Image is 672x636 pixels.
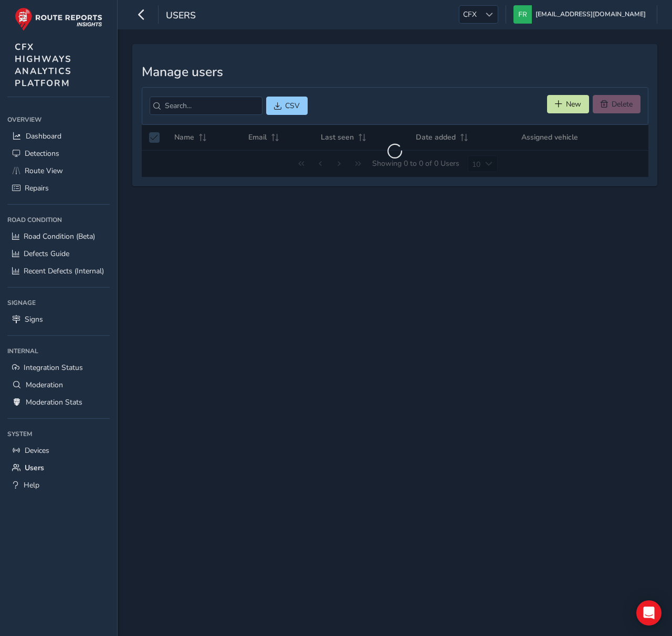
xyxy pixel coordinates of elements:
span: CFX HIGHWAYS ANALYTICS PLATFORM [15,41,72,89]
span: Users [25,463,44,473]
img: diamond-layout [513,5,532,24]
div: Signage [7,295,110,311]
span: Signs [25,314,43,324]
div: Road Condition [7,212,110,228]
h3: Manage users [142,65,648,80]
button: [EMAIL_ADDRESS][DOMAIN_NAME] [513,5,649,24]
img: rr logo [15,7,102,31]
a: Devices [7,442,110,459]
span: Help [24,480,39,490]
span: Devices [25,446,49,455]
a: Detections [7,145,110,162]
span: New [566,99,581,109]
div: Internal [7,343,110,359]
span: Route View [25,166,63,176]
a: Recent Defects (Internal) [7,262,110,280]
span: Integration Status [24,363,83,373]
a: Road Condition (Beta) [7,228,110,245]
a: Route View [7,162,110,179]
span: Dashboard [26,131,61,141]
span: Users [166,9,196,24]
span: Defects Guide [24,249,69,259]
a: Dashboard [7,128,110,145]
span: CSV [285,101,300,111]
a: Defects Guide [7,245,110,262]
span: Recent Defects (Internal) [24,266,104,276]
a: Integration Status [7,359,110,376]
a: Users [7,459,110,476]
div: System [7,426,110,442]
span: CFX [459,6,480,23]
span: [EMAIL_ADDRESS][DOMAIN_NAME] [535,5,646,24]
a: Signs [7,311,110,328]
span: Road Condition (Beta) [24,231,95,241]
span: Repairs [25,183,49,193]
span: Detections [25,149,59,158]
span: Moderation Stats [26,397,82,407]
button: New [547,95,589,113]
span: Moderation [26,380,63,390]
div: Open Intercom Messenger [636,600,661,626]
a: Moderation Stats [7,394,110,411]
button: CSV [266,97,308,115]
div: Overview [7,112,110,128]
a: Help [7,476,110,494]
input: Search... [150,97,262,115]
a: Moderation [7,376,110,394]
a: Repairs [7,179,110,197]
